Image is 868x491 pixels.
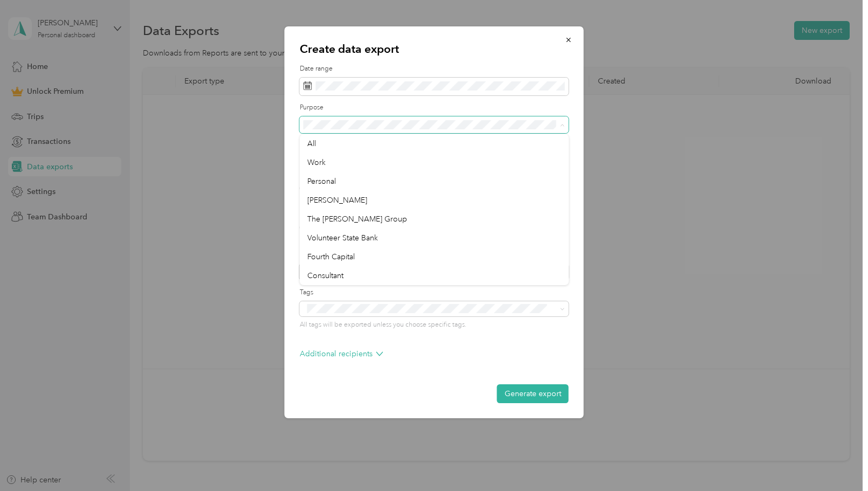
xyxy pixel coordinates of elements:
label: Date range [300,64,569,74]
label: Tags [300,288,569,298]
p: All tags will be exported unless you choose specific tags. [300,320,569,330]
span: [PERSON_NAME] [307,196,367,205]
span: The [PERSON_NAME] Group [307,215,407,224]
span: Volunteer State Bank [307,233,378,243]
span: Fourth Capital [307,252,355,261]
p: Additional recipients [300,348,383,359]
span: Consultant [307,271,343,280]
span: All [307,139,316,148]
button: Generate export [497,384,569,403]
span: Personal [307,177,336,186]
iframe: Everlance-gr Chat Button Frame [808,431,868,491]
span: Work [307,158,326,167]
label: Purpose [300,103,569,113]
p: Create data export [300,42,569,57]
